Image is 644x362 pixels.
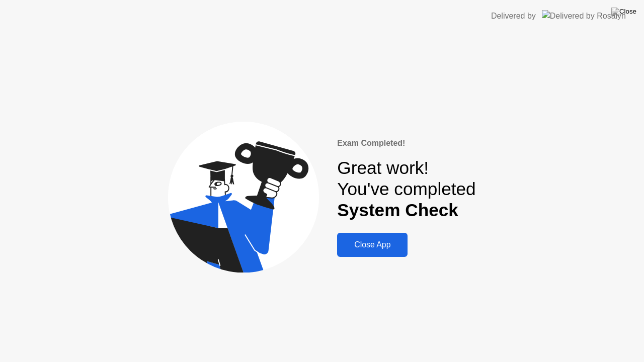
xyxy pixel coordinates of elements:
img: Delivered by Rosalyn [542,10,626,22]
div: Exam Completed! [337,137,475,149]
div: Close App [340,240,405,249]
img: Close [611,8,636,16]
div: Delivered by [491,10,536,22]
b: System Check [337,200,458,220]
button: Close App [337,233,408,257]
div: Great work! You've completed [337,157,475,221]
